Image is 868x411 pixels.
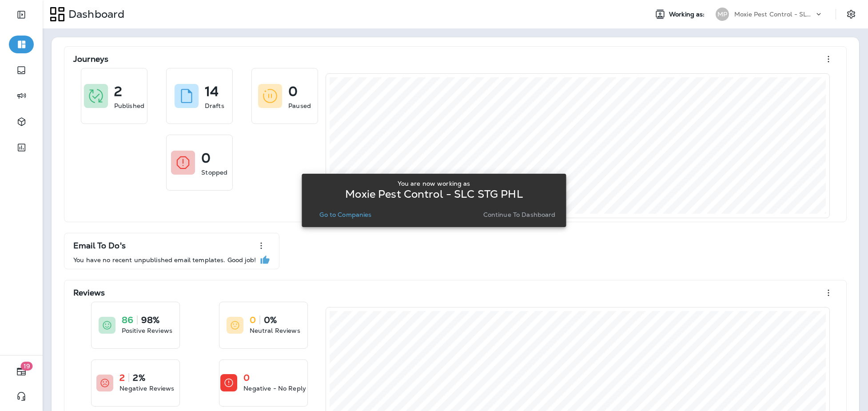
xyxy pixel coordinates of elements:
[9,6,34,24] button: Expand Sidebar
[243,384,306,393] p: Negative - No Reply
[133,373,145,382] p: 2%
[483,211,556,218] p: Continue to Dashboard
[316,208,375,221] button: Go to Companies
[480,208,559,221] button: Continue to Dashboard
[73,288,105,297] p: Reviews
[843,6,859,22] button: Settings
[73,241,126,250] p: Email To Do's
[243,373,250,382] p: 0
[205,87,219,96] p: 14
[319,211,371,218] p: Go to Companies
[288,101,311,110] p: Paused
[734,11,814,18] p: Moxie Pest Control - SLC STG PHL
[288,87,298,96] p: 0
[65,8,124,21] p: Dashboard
[73,256,256,263] p: You have no recent unpublished email templates. Good job!
[250,326,300,335] p: Neutral Reviews
[398,180,470,187] p: You are now working as
[73,55,108,64] p: Journeys
[205,101,224,110] p: Drafts
[119,373,125,382] p: 2
[345,191,522,198] p: Moxie Pest Control - SLC STG PHL
[114,101,144,110] p: Published
[250,315,256,324] p: 0
[122,326,172,335] p: Positive Reviews
[201,168,227,177] p: Stopped
[264,315,277,324] p: 0%
[9,363,34,380] button: 19
[114,87,122,96] p: 2
[122,315,133,324] p: 86
[201,154,211,163] p: 0
[21,362,33,371] span: 19
[119,384,174,393] p: Negative Reviews
[716,8,729,21] div: MP
[669,11,707,18] span: Working as:
[141,315,159,324] p: 98%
